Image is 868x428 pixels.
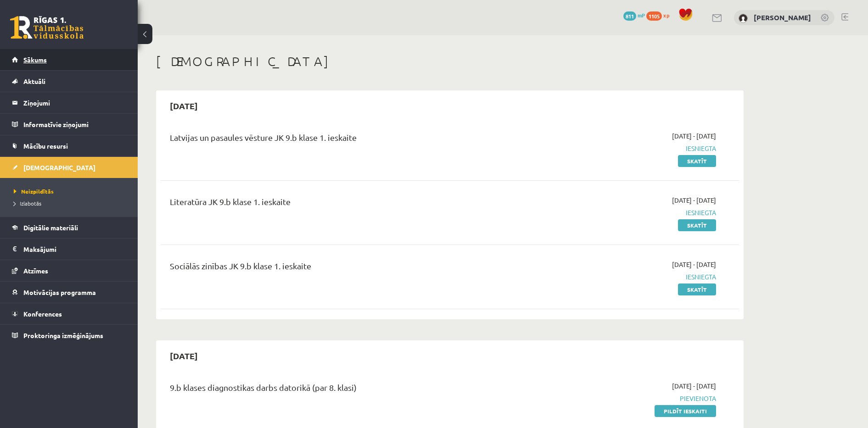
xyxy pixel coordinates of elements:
[23,331,103,339] span: Proktoringa izmēģinājums
[14,188,54,195] span: Neizpildītās
[23,223,78,232] span: Digitālie materiāli
[161,95,207,117] h2: [DATE]
[170,260,529,277] div: Sociālās zinības JK 9.b klase 1. ieskaite
[156,54,744,69] h1: [DEMOGRAPHIC_DATA]
[170,381,529,398] div: 9.b klases diagnostikas darbs datorikā (par 8. klasi)
[672,260,716,269] span: [DATE] - [DATE]
[23,310,62,318] span: Konferences
[12,71,126,92] a: Aktuāli
[543,272,716,282] span: Iesniegta
[12,217,126,238] a: Digitālie materiāli
[543,208,716,217] span: Iesniegta
[12,49,126,70] a: Sākums
[678,219,716,231] a: Skatīt
[23,114,126,135] legend: Informatīvie ziņojumi
[170,195,529,212] div: Literatūra JK 9.b klase 1. ieskaite
[623,11,645,19] a: 811 mP
[23,56,47,64] span: Sākums
[12,92,126,113] a: Ziņojumi
[12,135,126,156] a: Mācību resursi
[754,13,811,22] a: [PERSON_NAME]
[543,144,716,153] span: Iesniegta
[23,288,96,296] span: Motivācijas programma
[161,345,207,367] h2: [DATE]
[14,187,129,195] a: Neizpildītās
[646,11,662,21] span: 1105
[23,267,48,275] span: Atzīmes
[12,114,126,135] a: Informatīvie ziņojumi
[672,381,716,391] span: [DATE] - [DATE]
[678,283,716,295] a: Skatīt
[663,11,669,19] span: xp
[655,405,716,417] a: Pildīt ieskaiti
[646,11,674,19] a: 1105 xp
[12,157,126,178] a: [DEMOGRAPHIC_DATA]
[678,155,716,167] a: Skatīt
[739,14,748,23] img: Maksims Nevedomijs
[23,239,126,260] legend: Maksājumi
[12,239,126,260] a: Maksājumi
[12,303,126,324] a: Konferences
[10,16,84,39] a: Rīgas 1. Tālmācības vidusskola
[14,200,41,207] span: Izlabotās
[672,131,716,141] span: [DATE] - [DATE]
[14,199,129,207] a: Izlabotās
[12,325,126,346] a: Proktoringa izmēģinājums
[638,11,645,19] span: mP
[623,11,636,21] span: 811
[23,77,45,85] span: Aktuāli
[672,195,716,205] span: [DATE] - [DATE]
[23,92,126,113] legend: Ziņojumi
[170,131,529,148] div: Latvijas un pasaules vēsture JK 9.b klase 1. ieskaite
[23,142,68,150] span: Mācību resursi
[23,163,95,172] span: [DEMOGRAPHIC_DATA]
[12,260,126,281] a: Atzīmes
[543,394,716,403] span: Pievienota
[12,282,126,303] a: Motivācijas programma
